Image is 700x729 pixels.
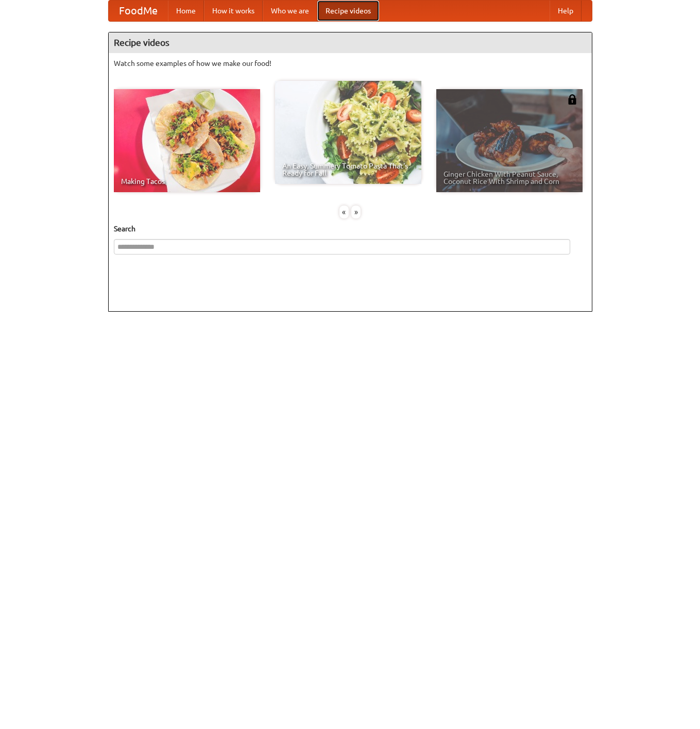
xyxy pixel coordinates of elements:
img: 483408.png [567,94,577,105]
div: » [351,206,361,218]
span: Making Tacos [121,178,253,185]
a: How it works [204,1,263,21]
a: FoodMe [109,1,168,21]
p: Watch some examples of how we make our food! [114,58,587,69]
a: Who we are [263,1,317,21]
h4: Recipe videos [109,32,592,53]
span: An Easy, Summery Tomato Pasta That's Ready for Fall [282,162,414,177]
a: Help [550,1,582,21]
a: Recipe videos [317,1,379,21]
h5: Search [114,224,587,234]
a: An Easy, Summery Tomato Pasta That's Ready for Fall [275,81,421,184]
div: « [339,206,349,218]
a: Home [168,1,204,21]
a: Making Tacos [114,89,260,192]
